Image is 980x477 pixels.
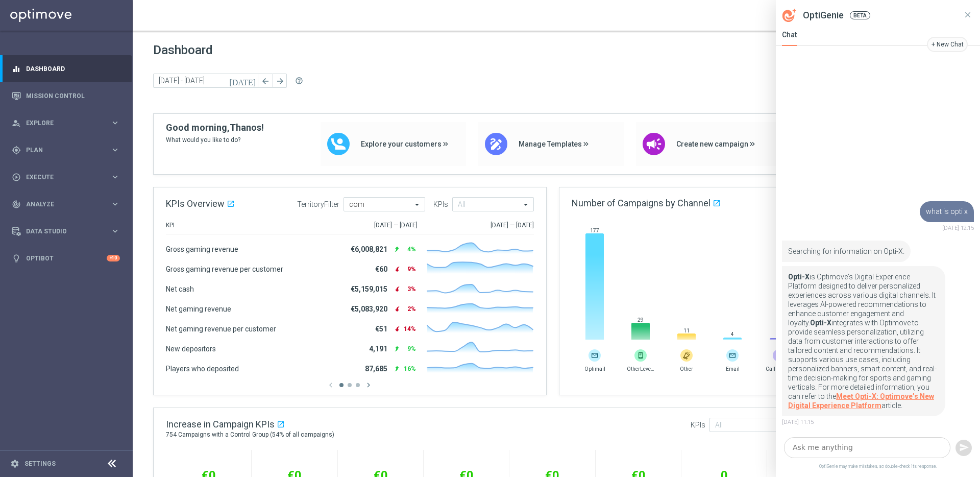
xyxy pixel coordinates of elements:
[12,118,110,128] div: Explore
[12,173,21,182] i: play_circle_outline
[26,228,110,234] span: Data Studio
[110,172,120,182] i: keyboard_arrow_right
[110,145,120,155] i: keyboard_arrow_right
[782,31,797,46] div: Chat
[26,82,120,109] a: Mission Control
[788,392,934,410] a: Meet Opti-X: Optimove’s New Digital Experience Platform
[850,11,870,19] span: BETA
[12,254,21,263] i: lightbulb
[11,146,120,154] button: gps_fixed Plan keyboard_arrow_right
[26,245,107,272] a: Optibot
[11,65,120,73] button: equalizer Dashboard
[788,272,939,410] p: is Optimove's Digital Experience Platform designed to deliver personalized experiences across var...
[10,459,19,468] i: settings
[26,147,110,153] span: Plan
[782,418,945,427] div: [DATE] 11:15
[782,9,797,22] svg: OptiGenie Icon
[776,462,980,477] span: OptiGenie may make mistakes, so double-check its response.
[11,173,120,181] button: play_circle_outline Execute keyboard_arrow_right
[11,92,120,100] button: Mission Control
[12,200,110,209] div: Analyze
[26,201,110,207] span: Analyze
[26,55,120,82] a: Dashboard
[107,255,120,261] div: +10
[12,227,110,236] div: Data Studio
[788,273,810,281] span: Opti-X
[12,146,110,155] div: Plan
[12,173,110,182] div: Execute
[12,82,120,109] div: Mission Control
[12,200,21,209] i: track_changes
[12,118,21,128] i: person_search
[110,118,120,128] i: keyboard_arrow_right
[110,199,120,209] i: keyboard_arrow_right
[26,174,110,180] span: Execute
[920,201,974,222] div: what is opti x
[110,226,120,236] i: keyboard_arrow_right
[788,247,904,256] p: Searching for information on Opti-X.
[12,245,120,272] div: Optibot
[932,40,964,49] div: + New Chat
[12,64,21,74] i: equalizer
[24,461,56,467] a: Settings
[26,120,110,126] span: Explore
[810,319,831,327] span: Opti-X
[11,227,120,235] button: Data Studio keyboard_arrow_right
[12,146,21,155] i: gps_fixed
[920,224,974,233] div: [DATE] 12:15
[12,55,120,82] div: Dashboard
[11,200,120,208] button: track_changes Analyze keyboard_arrow_right
[11,254,120,263] button: lightbulb Optibot +10
[11,119,120,127] button: person_search Explore keyboard_arrow_right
